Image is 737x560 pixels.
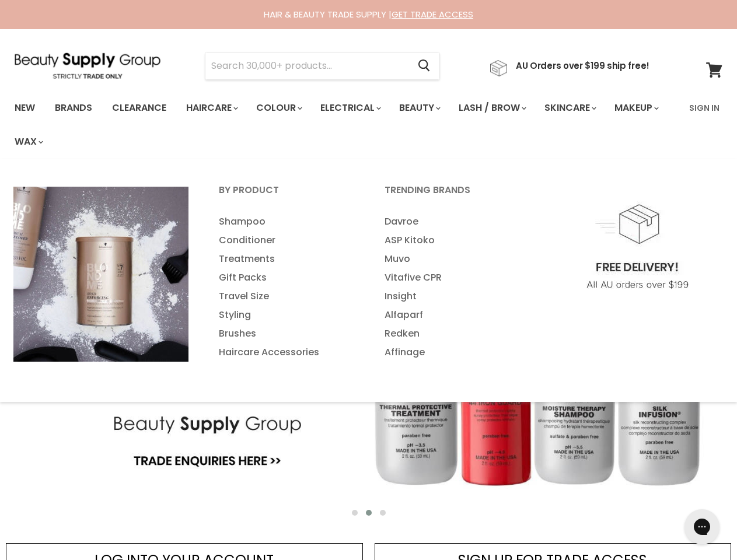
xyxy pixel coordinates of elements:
a: Trending Brands [370,181,533,210]
iframe: Gorgias live chat messenger [679,505,725,548]
a: Shampoo [204,212,368,231]
a: Makeup [606,96,666,120]
a: Alfaparf [370,306,533,324]
a: Muvo [370,250,533,268]
a: Lash / Brow [450,96,533,120]
a: Styling [204,306,368,324]
a: Davroe [370,212,533,231]
form: Product [205,52,440,80]
a: New [6,96,44,120]
a: Haircare Accessories [204,343,368,362]
a: Skincare [536,96,603,120]
button: Search [408,52,439,79]
a: Redken [370,324,533,343]
a: Clearance [103,96,175,120]
a: Wax [6,129,50,154]
a: GET TRADE ACCESS [392,8,473,20]
a: Haircare [177,96,245,120]
a: Conditioner [204,231,368,250]
a: Travel Size [204,287,368,306]
a: Treatments [204,250,368,268]
a: Vitafive CPR [370,268,533,287]
ul: Main menu [6,91,682,159]
a: Electrical [312,96,388,120]
ul: Main menu [370,212,533,362]
a: Brands [46,96,101,120]
a: Insight [370,287,533,306]
a: Brushes [204,324,368,343]
a: By Product [204,181,368,210]
a: Gift Packs [204,268,368,287]
input: Search [205,52,408,79]
a: Affinage [370,343,533,362]
a: Beauty [390,96,448,120]
a: Colour [247,96,309,120]
a: Sign In [682,96,726,120]
a: ASP Kitoko [370,231,533,250]
ul: Main menu [204,212,368,362]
